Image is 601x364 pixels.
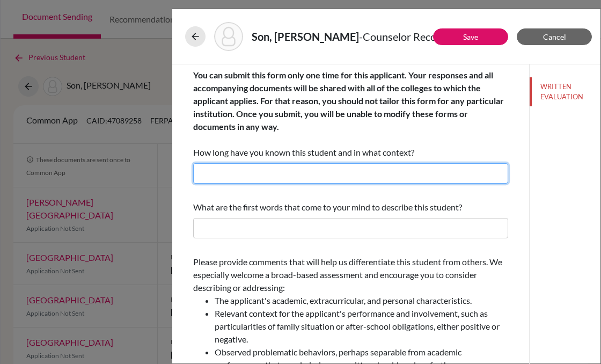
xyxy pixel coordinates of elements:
[252,30,359,43] strong: Son, [PERSON_NAME]
[359,30,494,43] span: - Counselor Recommendation
[193,70,504,132] b: You can submit this form only one time for this applicant. Your responses and all accompanying do...
[193,202,462,212] span: What are the first words that come to your mind to describe this student?
[530,77,600,106] button: WRITTEN EVALUATION
[215,307,508,346] li: Relevant context for the applicant's performance and involvement, such as particularities of fami...
[215,294,508,307] li: The applicant's academic, extracurricular, and personal characteristics.
[193,70,504,157] span: How long have you known this student and in what context?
